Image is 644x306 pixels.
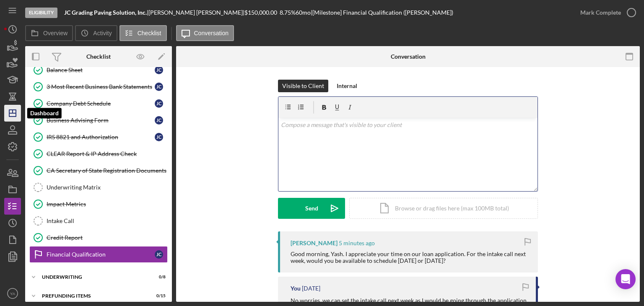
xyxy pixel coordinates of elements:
div: $150,000.00 [244,9,280,16]
div: Internal [337,80,357,92]
div: Conversation [391,53,426,60]
a: Business Advising FormJC [29,112,168,129]
div: Balance Sheet [47,67,155,73]
div: | [64,9,148,16]
a: Underwriting Matrix [29,179,168,196]
button: Mark Complete [572,4,640,21]
button: Activity [75,25,117,41]
b: JC Grading Paving Solution, Inc. [64,9,147,16]
div: | [Milestone] Financial Qualification ([PERSON_NAME]) [311,9,453,16]
a: Credit Report [29,229,168,246]
div: Intake Call [47,218,167,224]
div: J C [155,250,163,259]
button: Visible to Client [278,80,328,92]
div: CLEAR Report & IP Address Check [47,150,167,157]
a: Company Debt ScheduleJC [29,95,168,112]
a: Impact Metrics [29,196,168,213]
div: You [291,285,301,292]
div: 60 mo [296,9,311,16]
div: 0 / 8 [151,275,166,280]
a: Intake Call [29,213,168,229]
a: Balance SheetJC [29,62,168,78]
div: Eligibility [25,8,57,18]
div: 3 Most Recent Business Bank Statements [47,83,155,90]
div: Underwriting [42,275,145,280]
button: Internal [332,80,361,92]
time: 2025-08-12 17:44 [302,285,320,292]
a: IRS 8821 and AuthorizationJC [29,129,168,145]
div: Mark Complete [580,4,621,21]
label: Conversation [194,30,229,36]
div: Checklist [86,53,111,60]
div: Underwriting Matrix [47,184,167,191]
div: Credit Report [47,234,167,241]
a: 3 Most Recent Business Bank StatementsJC [29,78,168,95]
div: Company Debt Schedule [47,100,155,107]
button: Conversation [176,25,234,41]
label: Overview [43,30,68,36]
button: Checklist [119,25,167,41]
div: J C [155,116,163,124]
div: CA Secretary of State Registration Documents [47,167,167,174]
label: Activity [93,30,112,36]
div: IRS 8821 and Authorization [47,134,155,140]
div: Financial Qualification [47,251,155,258]
div: Visible to Client [282,80,324,92]
div: Good morning, Yash. I appreciate your time on our loan application. For the intake call next week... [291,251,530,264]
a: CLEAR Report & IP Address Check [29,145,168,162]
button: YA [4,285,21,302]
div: J C [155,83,163,91]
time: 2025-08-14 15:39 [339,240,375,246]
div: 0 / 15 [151,293,166,298]
text: YA [10,291,16,296]
div: J C [155,99,163,108]
label: Checklist [138,30,161,36]
div: Prefunding Items [42,293,145,298]
a: Financial QualificationJC [29,246,168,263]
div: Send [305,198,318,219]
button: Send [278,198,345,219]
div: [PERSON_NAME] [291,240,338,246]
div: [PERSON_NAME] [PERSON_NAME] | [148,9,244,16]
div: Business Advising Form [47,117,155,124]
button: Overview [25,25,73,41]
div: J C [155,133,163,141]
div: J C [155,66,163,74]
a: CA Secretary of State Registration Documents [29,162,168,179]
div: 8.75 % [280,9,296,16]
div: Open Intercom Messenger [615,269,636,289]
div: Impact Metrics [47,201,167,207]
